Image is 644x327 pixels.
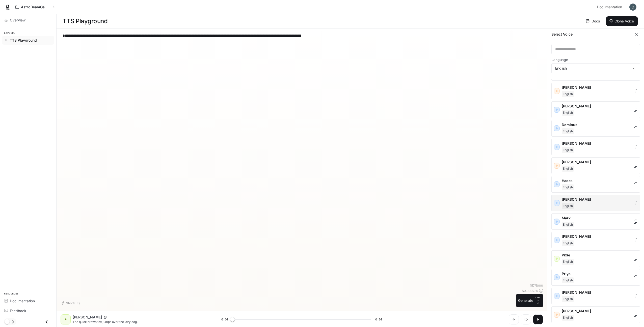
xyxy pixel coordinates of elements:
button: Copy Voice ID [633,220,638,224]
span: English [562,277,574,283]
p: [PERSON_NAME] [562,290,633,295]
button: Copy Voice ID [633,108,638,112]
p: [PERSON_NAME] [562,309,633,314]
button: Copy Voice ID [633,257,638,261]
span: English [562,259,574,265]
span: 0:02 [375,317,382,322]
p: Priya [562,271,633,276]
span: English [562,91,574,97]
span: English [562,110,574,116]
span: English [562,128,574,134]
p: [PERSON_NAME] [562,234,633,239]
p: [PERSON_NAME] [562,104,633,109]
button: Copy Voice ID [633,294,638,298]
p: AstroBeamGame [21,5,49,9]
p: Language [551,58,568,62]
span: TTS Playground [10,38,37,43]
span: English [562,184,574,190]
p: Mark [562,216,633,221]
p: [PERSON_NAME] [562,197,633,202]
button: Copy Voice ID [633,275,638,279]
p: [PERSON_NAME] [562,141,633,146]
h1: TTS Playground [63,16,108,26]
p: ⏎ [535,296,541,305]
span: English [562,315,574,321]
span: Dark mode toggle [5,319,10,324]
span: Documentation [10,298,35,304]
button: All workspaces [13,2,57,12]
button: Copy Voice ID [633,182,638,186]
p: CTRL + [535,296,541,302]
button: Copy Voice ID [633,238,638,242]
span: English [562,222,574,228]
a: Docs [585,16,602,26]
span: English [562,296,574,302]
span: English [562,203,574,209]
span: Documentation [597,4,622,10]
button: Copy Voice ID [633,313,638,317]
a: Documentation [2,296,54,305]
span: English [562,166,574,172]
div: English [552,64,640,73]
button: Inspect [521,314,531,324]
p: Pixie [562,253,633,258]
p: Hades [562,178,633,183]
button: Copy Voice ID [633,126,638,130]
a: Feedback [2,306,54,315]
button: Clone Voice [606,16,638,26]
span: 0:00 [221,317,228,322]
p: $ 0.000785 [522,289,538,293]
button: Copy Voice ID [102,316,109,319]
span: English [562,147,574,153]
div: A [62,315,70,323]
a: TTS Playground [2,36,54,45]
span: Overview [10,17,25,23]
a: Overview [2,16,54,24]
a: Documentation [595,2,626,12]
button: GenerateCTRL +⏎ [516,294,543,307]
button: Download audio [509,314,519,324]
p: [PERSON_NAME] [562,160,633,165]
p: [PERSON_NAME] [73,315,102,320]
span: English [562,240,574,246]
img: User avatar [629,4,636,11]
span: Feedback [10,308,26,313]
button: User avatar [628,2,638,12]
button: Copy Voice ID [633,89,638,93]
p: The quick brown fox jumps over the lazy dog. [73,320,209,324]
p: [PERSON_NAME] [562,85,633,90]
button: Copy Voice ID [633,145,638,149]
button: Copy Voice ID [633,164,638,168]
button: Close drawer [41,317,52,327]
p: Dominus [562,122,633,127]
button: Copy Voice ID [633,201,638,205]
button: Shortcuts [61,299,82,307]
p: 157 / 1000 [530,283,543,288]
